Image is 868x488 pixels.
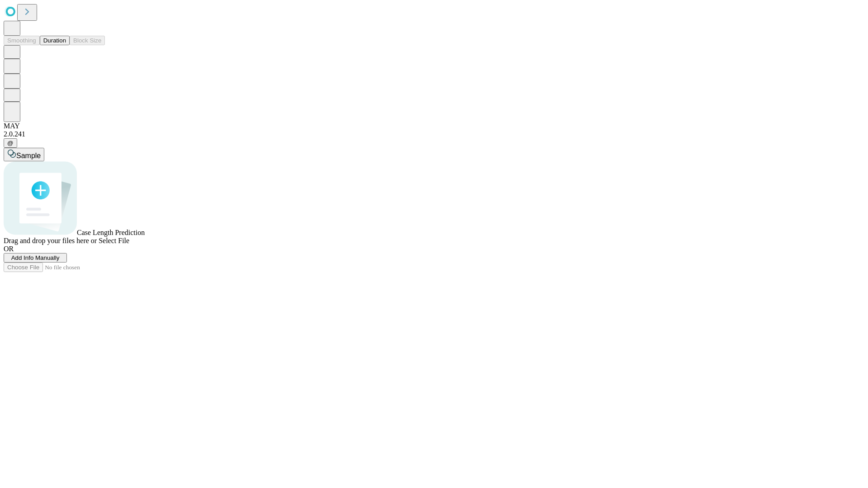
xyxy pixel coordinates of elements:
[77,229,145,236] span: Case Length Prediction
[99,237,129,244] span: Select File
[4,130,864,138] div: 2.0.241
[40,36,70,45] button: Duration
[4,148,44,161] button: Sample
[4,237,97,244] span: Drag and drop your files here or
[70,36,105,45] button: Block Size
[11,254,60,261] span: Add Info Manually
[4,253,67,263] button: Add Info Manually
[4,36,40,45] button: Smoothing
[16,152,41,160] span: Sample
[4,138,17,148] button: @
[4,122,864,130] div: MAY
[7,140,14,146] span: @
[4,245,14,253] span: OR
